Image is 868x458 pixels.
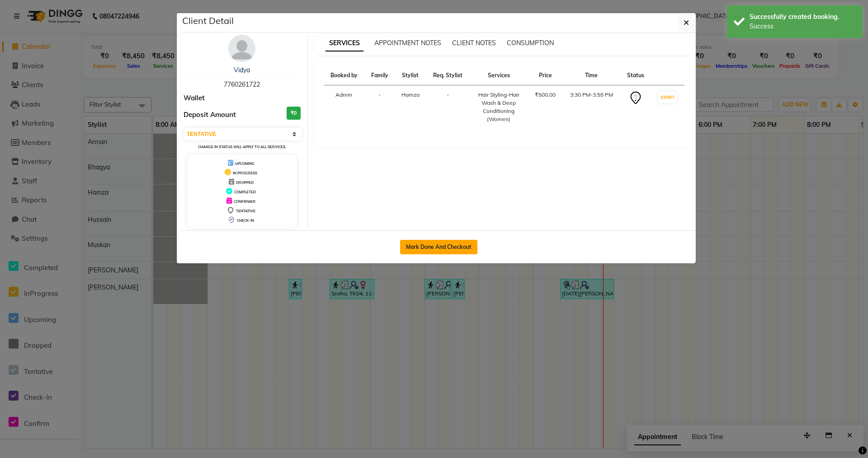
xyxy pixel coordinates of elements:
td: 3:30 PM-3:55 PM [562,85,621,129]
img: avatar [228,35,255,62]
h3: ₹0 [287,107,301,120]
th: Req. Stylist [426,66,469,85]
span: CHECK-IN [237,218,254,223]
span: CONFIRMED [234,199,255,204]
div: Success [750,22,856,31]
td: Admin [324,85,365,129]
span: 7760261722 [224,80,260,89]
span: CLIENT NOTES [452,39,496,47]
span: UPCOMING [235,161,255,166]
th: Services [470,66,528,85]
h5: Client Detail [182,14,234,28]
span: CONSUMPTION [507,39,554,47]
button: START [658,92,677,103]
th: Time [562,66,621,85]
span: DROPPED [236,180,254,185]
th: Stylist [395,66,426,85]
span: TENTATIVE [236,209,255,213]
small: Change in status will apply to all services. [198,145,286,149]
div: Successfully created booking. [750,12,856,22]
a: Vidya [234,66,250,74]
td: - [426,85,469,129]
span: APPOINTMENT NOTES [374,39,441,47]
span: Hamza [401,91,420,98]
div: Hair Styling-Hair Wash & Deep Conditioning (Women) [475,91,523,123]
button: Mark Done And Checkout [400,240,477,254]
span: SERVICES [325,35,363,51]
th: Family [364,66,395,85]
th: Booked by [324,66,365,85]
div: ₹500.00 [533,91,557,99]
span: COMPLETED [234,190,256,194]
span: Wallet [184,93,205,103]
span: Deposit Amount [184,110,236,120]
th: Status [620,66,651,85]
span: IN PROGRESS [233,171,257,175]
td: - [364,85,395,129]
th: Price [528,66,562,85]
